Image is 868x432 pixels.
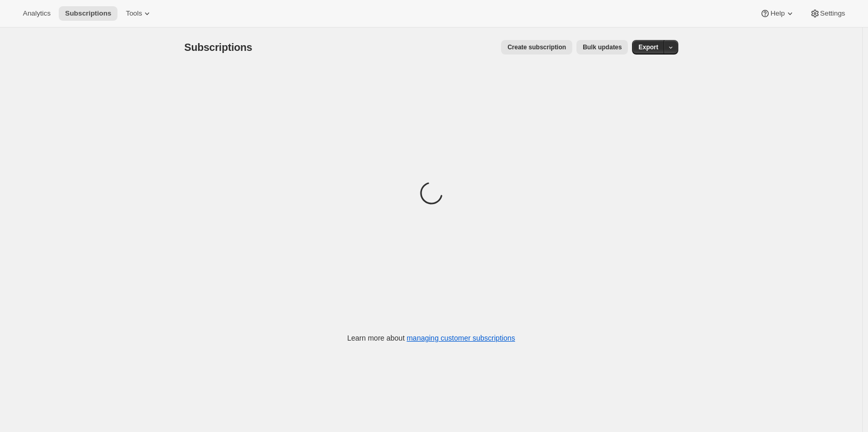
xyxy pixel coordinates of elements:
[632,40,664,55] button: Export
[638,43,658,51] span: Export
[120,6,159,21] button: Tools
[65,9,111,18] span: Subscriptions
[507,43,566,51] span: Create subscription
[406,334,515,342] a: managing customer subscriptions
[17,6,57,21] button: Analytics
[23,9,50,18] span: Analytics
[576,40,628,55] button: Bulk updates
[501,40,572,55] button: Create subscription
[770,9,784,18] span: Help
[59,6,117,21] button: Subscriptions
[347,333,515,343] p: Learn more about
[126,9,142,18] span: Tools
[583,43,622,51] span: Bulk updates
[820,9,845,18] span: Settings
[804,6,851,21] button: Settings
[754,6,801,21] button: Help
[185,42,253,53] span: Subscriptions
